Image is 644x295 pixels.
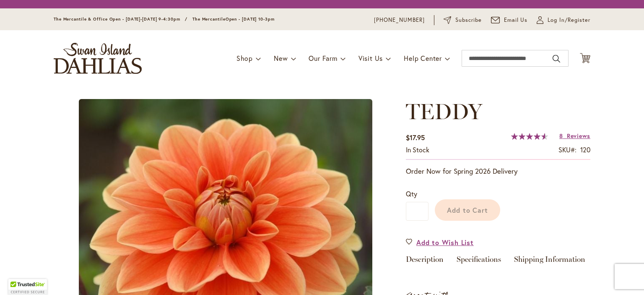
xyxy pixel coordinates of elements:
a: Log In/Register [537,16,590,24]
span: Subscribe [455,16,482,24]
a: store logo [54,43,142,74]
span: Log In/Register [548,16,590,24]
a: 8 Reviews [559,132,590,140]
span: In stock [406,145,429,154]
div: Detailed Product Info [406,256,590,268]
span: Visit Us [358,54,383,63]
a: Specifications [457,256,501,268]
span: Add to Wish List [416,238,474,247]
span: Reviews [567,132,590,140]
div: 92% [511,133,548,140]
a: Email Us [491,16,528,24]
span: Shop [236,54,253,63]
span: 8 [559,132,563,140]
a: [PHONE_NUMBER] [374,16,425,24]
div: Availability [406,145,429,155]
span: New [274,54,288,63]
a: Description [406,256,444,268]
a: Subscribe [444,16,482,24]
a: Add to Wish List [406,238,474,247]
span: The Mercantile & Office Open - [DATE]-[DATE] 9-4:30pm / The Mercantile [54,16,226,22]
p: Order Now for Spring 2026 Delivery [406,166,590,176]
strong: SKU [558,145,576,154]
span: $17.95 [406,133,425,142]
span: Help Center [404,54,442,63]
span: TEDDY [406,98,482,125]
div: TrustedSite Certified [8,279,47,295]
button: Search [553,52,560,65]
span: Qty [406,189,417,198]
div: 120 [580,145,590,155]
span: Email Us [504,16,528,24]
span: Open - [DATE] 10-3pm [226,16,275,22]
span: Our Farm [309,54,337,63]
a: Shipping Information [514,256,585,268]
